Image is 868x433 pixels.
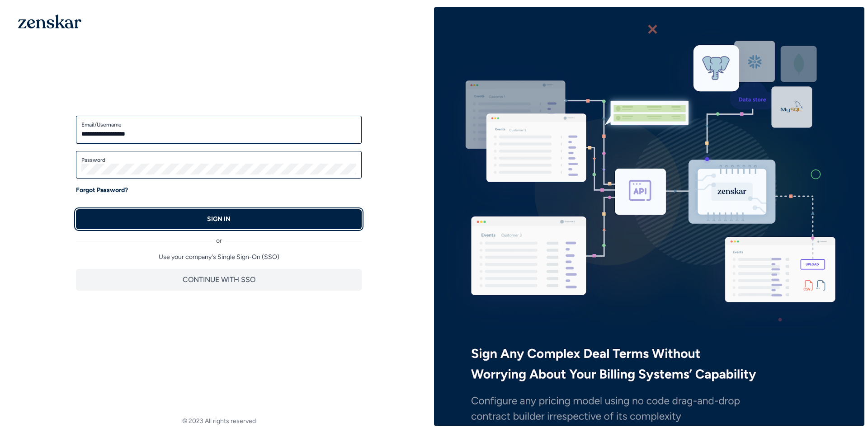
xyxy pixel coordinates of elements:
[76,186,128,195] a: Forgot Password?
[76,209,362,229] button: SIGN IN
[4,417,434,426] footer: © 2023 All rights reserved
[18,14,81,28] img: 1OGAJ2xQqyY4LXKgY66KYq0eOWRCkrZdAb3gUhuVAqdWPZE9SRJmCz+oDMSn4zDLXe31Ii730ItAGKgCKgCCgCikA4Av8PJUP...
[207,215,231,224] p: SIGN IN
[81,121,356,128] label: Email/Username
[76,269,362,291] button: CONTINUE WITH SSO
[76,253,362,262] p: Use your company's Single Sign-On (SSO)
[76,229,362,245] div: or
[81,156,356,164] label: Password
